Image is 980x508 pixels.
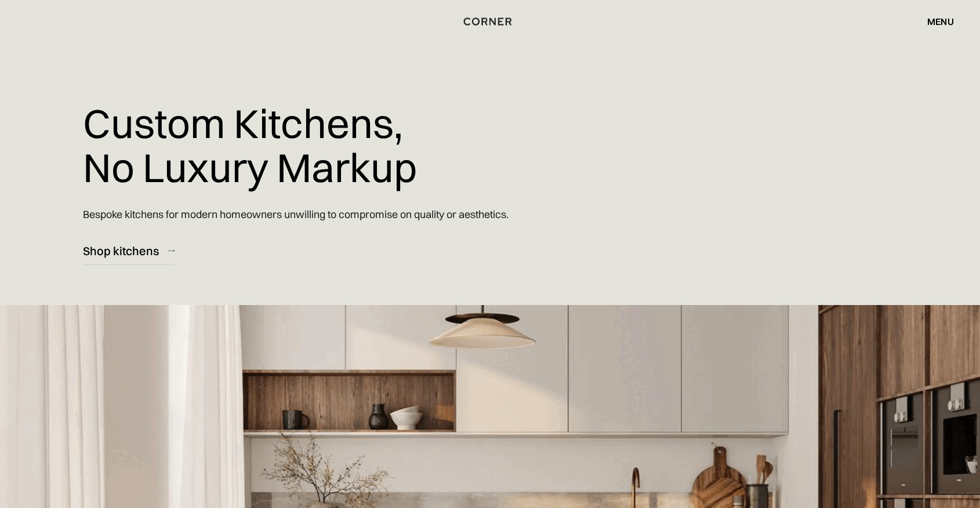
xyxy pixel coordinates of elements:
div: Shop kitchens [83,243,159,259]
h1: Custom Kitchens, No Luxury Markup [83,93,417,198]
a: home [452,14,528,29]
div: menu [927,17,954,26]
p: Bespoke kitchens for modern homeowners unwilling to compromise on quality or aesthetics. [83,198,509,231]
a: Shop kitchens [83,237,175,265]
div: menu [916,12,954,31]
